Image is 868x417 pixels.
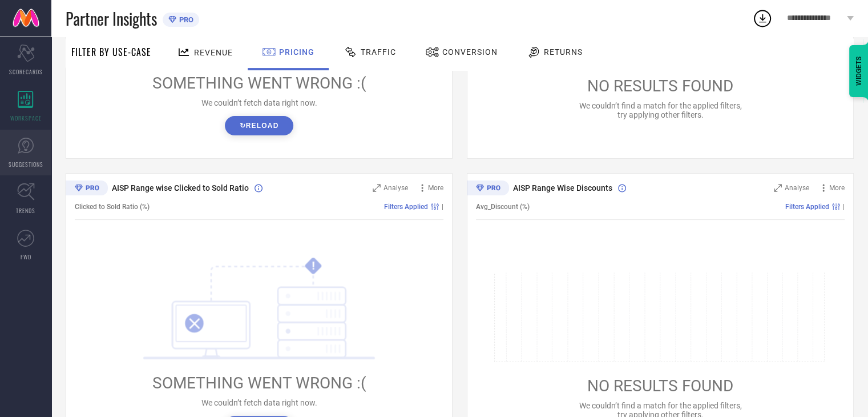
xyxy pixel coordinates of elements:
[544,47,583,57] span: Returns
[843,203,845,211] span: |
[785,203,829,211] span: Filters Applied
[16,206,35,215] span: TRENDS
[587,77,733,95] span: NO RESULTS FOUND
[21,252,31,261] span: FWD
[75,203,150,211] span: Clicked to Sold Ratio (%)
[384,203,428,211] span: Filters Applied
[66,7,157,30] span: Partner Insights
[152,74,366,93] span: SOMETHING WENT WRONG :(
[361,47,396,57] span: Traffic
[579,101,742,119] span: We couldn’t find a match for the applied filters, try applying other filters.
[112,183,249,193] span: AISP Range wise Clicked to Sold Ratio
[9,160,43,169] span: SUGGESTIONS
[373,184,381,192] svg: Zoom
[279,47,314,57] span: Pricing
[10,114,42,122] span: WORKSPACE
[513,183,612,193] span: AISP Range Wise Discounts
[66,181,108,198] div: Premium
[785,184,809,192] span: Analyse
[442,47,498,57] span: Conversion
[774,184,782,192] svg: Zoom
[71,45,151,59] span: Filter By Use-Case
[428,184,443,192] span: More
[442,203,443,211] span: |
[225,116,293,135] button: ↻Reload
[467,181,509,198] div: Premium
[752,8,773,29] div: Open download list
[383,184,408,192] span: Analyse
[176,15,193,24] span: PRO
[194,48,233,57] span: Revenue
[312,259,315,272] tspan: !
[9,67,43,76] span: SCORECARDS
[829,184,845,192] span: More
[476,203,530,211] span: Avg_Discount (%)
[152,374,366,392] span: SOMETHING WENT WRONG :(
[587,376,733,395] span: NO RESULTS FOUND
[201,98,317,107] span: We couldn’t fetch data right now.
[201,398,317,407] span: We couldn’t fetch data right now.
